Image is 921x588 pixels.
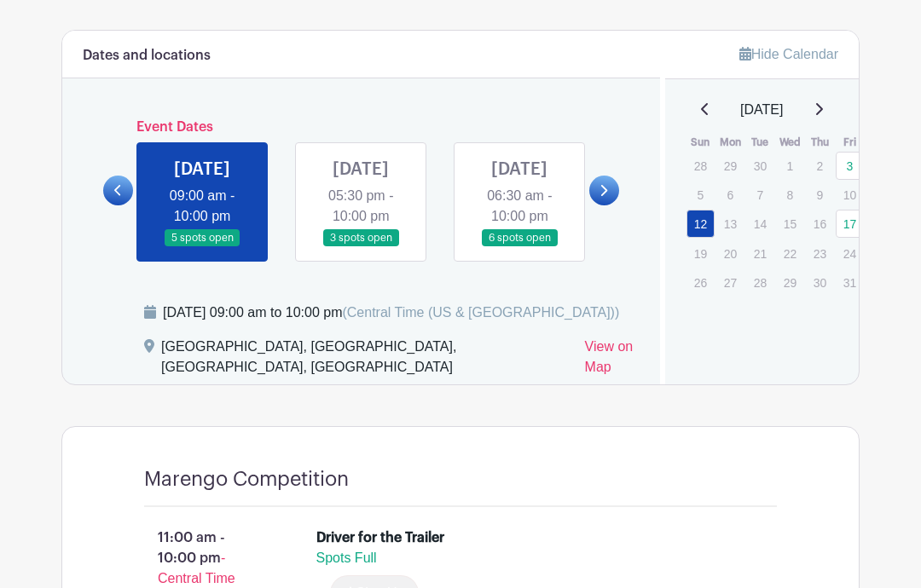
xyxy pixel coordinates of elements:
[83,48,211,64] h6: Dates and locations
[836,240,864,267] p: 24
[776,210,804,237] p: 15
[806,240,834,267] p: 23
[775,134,805,151] th: Wed
[316,527,444,548] div: Driver for the Trailer
[746,153,774,179] p: 30
[686,134,715,151] th: Sun
[806,210,834,237] p: 16
[746,182,774,208] p: 7
[316,551,377,565] span: Spots Full
[836,269,864,296] p: 31
[686,210,715,238] a: 12
[805,134,835,151] th: Thu
[716,182,744,208] p: 6
[836,152,864,180] a: 3
[686,269,715,296] p: 26
[161,337,571,384] div: [GEOGRAPHIC_DATA], [GEOGRAPHIC_DATA], [GEOGRAPHIC_DATA], [GEOGRAPHIC_DATA]
[836,210,864,238] a: 17
[746,240,774,267] p: 21
[776,269,804,296] p: 29
[746,210,774,237] p: 14
[342,305,619,320] span: (Central Time (US & [GEOGRAPHIC_DATA]))
[144,468,349,492] h4: Marengo Competition
[716,269,744,296] p: 27
[806,269,834,296] p: 30
[739,47,838,61] a: Hide Calendar
[715,134,745,151] th: Mon
[835,134,865,151] th: Fri
[806,182,834,208] p: 9
[716,210,744,237] p: 13
[745,134,775,151] th: Tue
[133,119,589,135] h6: Event Dates
[776,153,804,179] p: 1
[686,182,715,208] p: 5
[686,240,715,267] p: 19
[776,182,804,208] p: 8
[716,153,744,179] p: 29
[716,240,744,267] p: 20
[686,153,715,179] p: 28
[836,182,864,208] p: 10
[806,153,834,179] p: 2
[776,240,804,267] p: 22
[740,100,783,120] span: [DATE]
[585,337,640,384] a: View on Map
[163,303,619,323] div: [DATE] 09:00 am to 10:00 pm
[746,269,774,296] p: 28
